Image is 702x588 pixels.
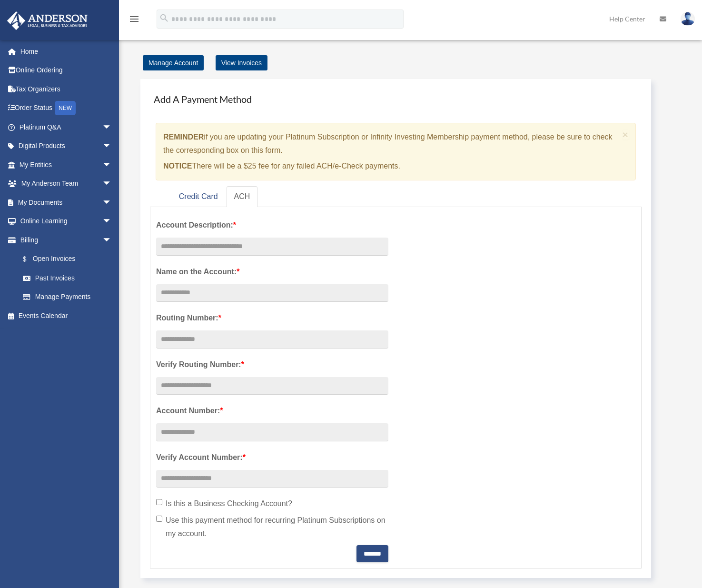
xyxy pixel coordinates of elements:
[623,129,629,140] span: ×
[102,174,121,194] span: arrow_drop_down
[227,186,258,208] a: ACH
[156,358,388,371] label: Verify Routing Number:
[216,55,267,70] a: View Invoices
[156,219,388,232] label: Account Description:
[13,269,126,288] a: Past Invoices
[156,265,388,279] label: Name on the Account:
[7,230,126,249] a: Billingarrow_drop_down
[156,311,388,325] label: Routing Number:
[7,61,126,80] a: Online Ordering
[7,174,126,193] a: My Anderson Teamarrow_drop_down
[156,499,162,505] input: Is this a Business Checking Account?
[13,288,121,307] a: Manage Payments
[623,130,629,140] button: Close
[163,162,192,170] strong: NOTICE
[156,516,162,522] input: Use this payment method for recurring Platinum Subscriptions on my account.
[4,11,90,30] img: Anderson Advisors Platinum Portal
[129,17,140,25] a: menu
[156,497,388,510] label: Is this a Business Checking Account?
[102,137,121,156] span: arrow_drop_down
[13,249,126,269] a: $Open Invoices
[7,137,126,156] a: Digital Productsarrow_drop_down
[156,404,388,418] label: Account Number:
[7,99,126,118] a: Order StatusNEW
[7,212,126,231] a: Online Learningarrow_drop_down
[7,306,126,325] a: Events Calendar
[129,13,140,25] i: menu
[55,101,76,115] div: NEW
[156,123,636,180] div: if you are updating your Platinum Subscription or Infinity Investing Membership payment method, p...
[150,89,642,110] h4: Add A Payment Method
[7,42,126,61] a: Home
[102,230,121,250] span: arrow_drop_down
[163,133,204,141] strong: REMINDER
[28,253,33,265] span: $
[681,12,695,26] img: User Pic
[143,55,204,70] a: Manage Account
[102,193,121,212] span: arrow_drop_down
[7,80,126,99] a: Tax Organizers
[159,13,169,23] i: search
[7,155,126,174] a: My Entitiesarrow_drop_down
[7,193,126,212] a: My Documentsarrow_drop_down
[102,118,121,137] span: arrow_drop_down
[102,212,121,231] span: arrow_drop_down
[156,451,388,464] label: Verify Account Number:
[156,514,388,540] label: Use this payment method for recurring Platinum Subscriptions on my account.
[171,186,226,208] a: Credit Card
[102,155,121,175] span: arrow_drop_down
[7,118,126,137] a: Platinum Q&Aarrow_drop_down
[163,159,619,173] p: There will be a $25 fee for any failed ACH/e-Check payments.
